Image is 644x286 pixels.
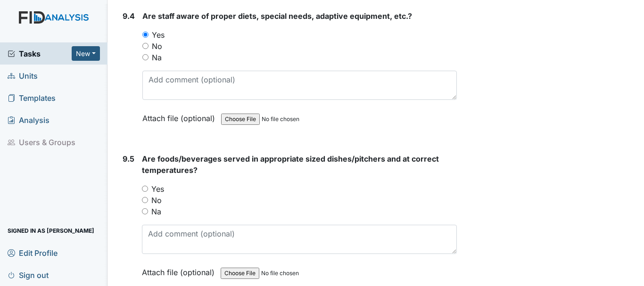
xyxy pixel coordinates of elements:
[152,29,165,41] label: Yes
[142,43,149,49] input: No
[151,195,162,206] label: No
[151,183,164,195] label: Yes
[8,68,38,83] span: Units
[8,90,56,105] span: Templates
[8,245,58,260] span: Edit Profile
[152,41,162,52] label: No
[142,154,439,175] span: Are foods/beverages served in appropriate sized dishes/pitchers and at correct temperatures?
[142,54,149,60] input: Na
[8,268,49,282] span: Sign out
[8,48,72,59] a: Tasks
[142,208,148,214] input: Na
[8,223,94,238] span: Signed in as [PERSON_NAME]
[8,113,50,127] span: Analysis
[142,186,148,192] input: Yes
[142,197,148,203] input: No
[152,52,162,63] label: Na
[123,10,135,22] label: 9.4
[142,32,149,38] input: Yes
[142,107,219,124] label: Attach file (optional)
[151,206,161,217] label: Na
[142,261,218,278] label: Attach file (optional)
[142,11,412,21] span: Are staff aware of proper diets, special needs, adaptive equipment, etc.?
[123,153,134,164] label: 9.5
[72,46,100,61] button: New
